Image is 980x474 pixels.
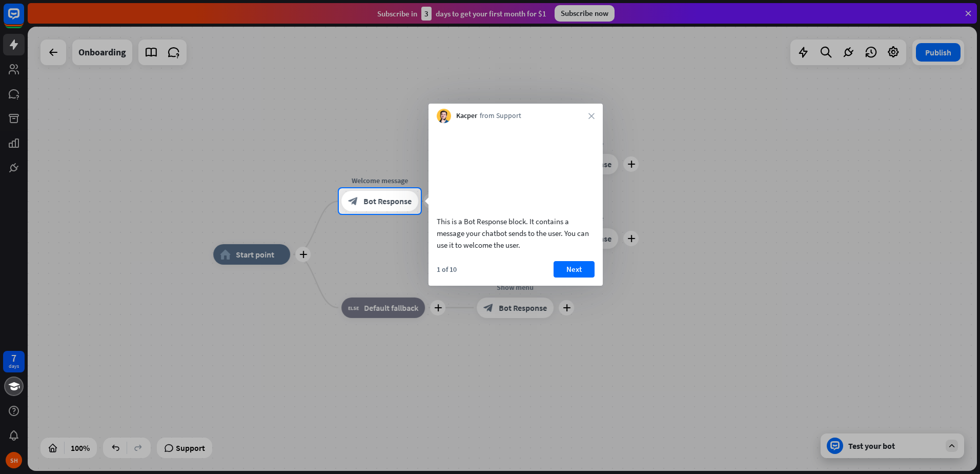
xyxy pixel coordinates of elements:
[480,111,521,121] span: from Support
[554,261,595,278] button: Next
[348,196,358,206] i: block_bot_response
[437,265,457,274] div: 1 of 10
[437,215,595,251] div: This is a Bot Response block. It contains a message your chatbot sends to the user. You can use i...
[456,111,477,121] span: Kacper
[363,196,412,206] span: Bot Response
[588,113,595,119] i: close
